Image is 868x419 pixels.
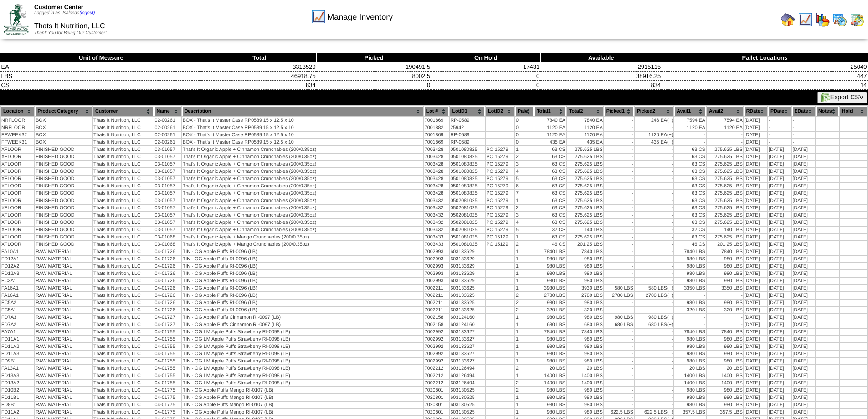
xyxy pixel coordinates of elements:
td: - [635,190,673,197]
td: 1120 EA [674,124,706,131]
th: Avail1 [674,106,706,116]
td: 1 [515,146,534,153]
td: 7001869 [424,139,449,145]
td: 435 EA [567,139,603,145]
th: LotID2 [486,106,514,116]
td: 5 [515,176,534,182]
td: - [604,197,634,204]
td: 03-01057 [154,168,181,175]
td: - [604,205,634,211]
td: 0501080825 [450,154,485,160]
td: Thats It Nutrition, LLC [93,139,154,145]
td: 275.625 LBS [707,190,743,197]
button: Export CSV [817,92,867,103]
th: Pal# [515,106,534,116]
td: XFLOOR [1,154,34,160]
td: That's It Organic Apple + Cinnamon Crunchables (200/0.35oz) [182,212,423,218]
td: - [792,117,815,124]
td: That's It Organic Apple + Cinnamon Crunchables (200/0.35oz) [182,161,423,167]
td: 2 [515,205,534,211]
td: BOX [35,139,92,145]
th: Location [1,106,34,116]
td: 0502081025 [450,205,485,211]
td: 14 [662,81,868,90]
th: Pallet Locations [662,53,868,62]
td: 275.625 LBS [707,205,743,211]
td: 275.625 LBS [567,154,603,160]
td: 7003428 [424,168,449,175]
td: 02-00261 [154,124,181,131]
td: PO 15279 [486,176,514,182]
td: 275.625 LBS [567,168,603,175]
td: - [604,176,634,182]
td: 275.625 LBS [707,146,743,153]
td: 275.625 LBS [567,176,603,182]
td: [DATE] [768,168,791,175]
td: BOX [35,124,92,131]
td: [DATE] [792,205,815,211]
td: - [604,161,634,167]
span: Customer Center [34,4,83,10]
td: [DATE] [768,176,791,182]
td: 275.625 LBS [567,161,603,167]
td: FINISHED GOOD [35,205,92,211]
td: 03-01057 [154,161,181,167]
td: 2 [515,154,534,160]
td: 275.625 LBS [567,190,603,197]
td: That's It Organic Apple + Cinnamon Crunchables (200/0.35oz) [182,176,423,182]
td: XFLOOR [1,168,34,175]
td: 7594 EA [707,117,743,124]
td: - [604,183,634,189]
td: PO 15279 [486,183,514,189]
td: 46918.75 [202,72,317,81]
td: - [768,132,791,138]
td: Thats It Nutrition, LLC [93,197,154,204]
img: calendarinout.gif [850,12,864,27]
td: - [768,139,791,145]
td: FINISHED GOOD [35,176,92,182]
td: 447 [662,72,868,81]
td: - [635,197,673,204]
td: 246 EA [635,117,673,124]
td: 0501080825 [450,161,485,167]
td: 7003428 [424,183,449,189]
td: 63 CS [674,205,706,211]
td: 63 CS [674,168,706,175]
td: BOX - That's It Master Case RP0589 15 x 12.5 x 10 [182,124,423,131]
td: 0502081025 [450,212,485,218]
th: Unit of Measure [0,53,202,62]
td: 7003432 [424,197,449,204]
td: 7003432 [424,205,449,211]
td: - [635,124,673,131]
td: 7003428 [424,190,449,197]
td: - [792,139,815,145]
td: 63 CS [674,190,706,197]
td: 63 CS [674,146,706,153]
td: PO 15279 [486,190,514,197]
td: 0 [515,132,534,138]
td: [DATE] [744,176,767,182]
td: 03-01057 [154,154,181,160]
td: 7001882 [424,124,449,131]
td: BOX - That's It Master Case RP0589 15 x 12.5 x 10 [182,132,423,138]
td: - [604,190,634,197]
th: Product Category [35,106,92,116]
td: 2915115 [540,62,662,72]
td: Thats It Nutrition, LLC [93,161,154,167]
td: 03-01057 [154,190,181,197]
td: - [792,132,815,138]
td: 03-01057 [154,146,181,153]
div: (+) [667,140,673,145]
td: 03-01057 [154,197,181,204]
td: 190491.5 [317,62,431,72]
th: Available [540,53,662,62]
td: 38916.25 [540,72,662,81]
th: Hold [840,106,867,116]
td: BOX [35,132,92,138]
td: [DATE] [792,161,815,167]
th: Customer [93,106,154,116]
td: 0501080825 [450,183,485,189]
td: 275.625 LBS [567,146,603,153]
td: 0 [431,81,540,90]
td: [DATE] [792,154,815,160]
